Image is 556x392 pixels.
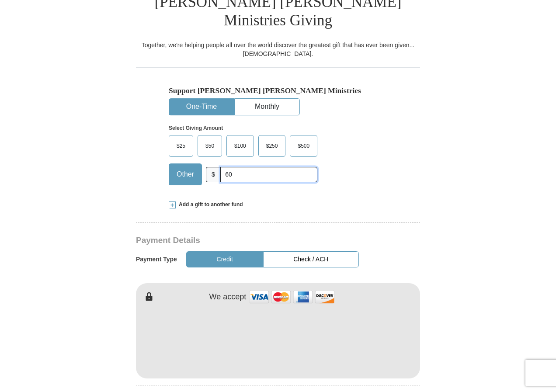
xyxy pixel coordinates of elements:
h4: We accept [209,292,247,302]
input: Other Amount [220,167,317,182]
span: $ [206,167,221,182]
button: Check / ACH [263,251,359,267]
span: $25 [172,139,190,153]
span: $500 [293,139,314,153]
span: $100 [230,139,250,153]
span: $50 [201,139,219,153]
h5: Payment Type [136,256,177,263]
button: One-Time [169,99,234,115]
h3: Payment Details [136,236,359,246]
img: credit cards accepted [248,288,336,306]
span: Add a gift to another fund [176,201,243,208]
span: $250 [262,139,282,153]
span: Other [172,168,198,181]
div: Together, we're helping people all over the world discover the greatest gift that has ever been g... [136,41,420,58]
button: Monthly [235,99,299,115]
strong: Select Giving Amount [169,125,223,131]
button: Credit [186,251,264,267]
h5: Support [PERSON_NAME] [PERSON_NAME] Ministries [169,86,387,95]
